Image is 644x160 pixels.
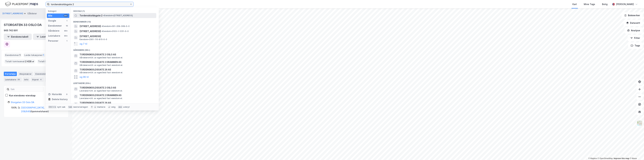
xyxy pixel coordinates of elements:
div: Eiendommer [48,24,62,28]
button: Datasett [624,20,643,26]
div: Portefølje [4,72,17,76]
div: Kart [572,2,577,6]
span: 2 428 ㎡ [25,60,34,63]
span: Eiendom • [STREET_ADDRESS] [103,14,133,17]
div: Transaksjoner [45,77,67,82]
a: Storgaten 33 Oslo DA [11,101,34,104]
span: [STREET_ADDRESS] [80,34,155,38]
div: markere [97,106,105,108]
div: Gårdeiere (99+) [71,46,159,52]
span: Eiendom • 301-209-369-0-0 [102,25,130,28]
div: 99+ [64,35,68,37]
button: Eiendomstabell [4,34,32,40]
span: [STREET_ADDRESS] [80,24,101,28]
div: Kategori [48,10,69,12]
div: 965 742 891 [4,29,18,32]
span: Eiendom • 3103-1-1251-0-0 [102,30,129,33]
button: Filter [628,35,643,41]
div: Leietakere [48,34,60,38]
div: Leietakere [4,77,22,82]
div: Delete history [52,97,68,101]
div: neste kategori [73,106,88,108]
iframe: Chat Widget [628,145,644,160]
div: 10 [66,25,68,27]
div: Personer [48,39,58,43]
div: Eiendommer : [4,53,22,58]
div: 4 [39,78,42,81]
span: TORDENSKIOLDSGATE 2 OSLO AS [80,86,155,90]
div: Leietakere (99+) [71,80,159,85]
span: Tordenskioldsgate 2 [80,14,103,17]
div: 1 [66,19,68,22]
div: Kontrollprogram for chat [628,145,644,160]
div: velg [111,106,115,108]
img: logo.f888ab2527a4732fd821a326f86c7f29.svg [5,1,38,7]
input: Søk på adresse, matrikkel, gårdeiere, leietakere eller personer [50,2,130,7]
span: TORDENSKIOLDSGATE 26 AS [80,68,155,72]
button: Leietakertabell [33,34,61,40]
span: Gårdeiere • Utl. av egen/leid fast eiendom el. [80,71,123,74]
div: 1 [66,40,68,42]
span: TORDENSKIOLDSGATE 26 AS [80,101,155,105]
div: Bolig [602,2,608,6]
div: Google (1) [71,7,159,13]
div: Gårdeiere [48,29,59,33]
span: Gårdeiere • Utl. av egen/leid fast eiendom el. [80,64,123,66]
span: Gårdeiere • Utl. av egen/leid fast eiendom el. [80,56,123,59]
a: Mapbox [588,157,597,160]
div: Styret [31,77,44,82]
div: Historikk [48,92,62,96]
button: [STREET_ADDRESS] [3,12,24,15]
button: Bokmerker [622,12,643,19]
div: Gårdeier [27,12,37,15]
div: Totalt byggareal : [37,59,68,64]
div: [PERSON_NAME] [616,2,634,6]
div: Alle [48,14,52,18]
a: OpenStreetMap [598,157,613,160]
span: TORDENSKIOLDSGATE 2 OSLO AS [80,53,155,56]
div: 100% [11,106,17,110]
button: Tags [628,42,643,49]
span: Eiendom • 3301-110-815-0-0 [80,38,107,41]
button: og 7 til [80,42,87,46]
div: 99+ [64,30,68,32]
img: Z [637,120,643,126]
div: Eiendommer [34,72,53,76]
div: 99+ [64,14,68,17]
div: ( hjemmelshaver ) [21,106,65,113]
span: [STREET_ADDRESS] [80,29,101,33]
span: • [102,25,103,27]
div: tab [68,105,73,109]
div: Leide lokasjoner : [23,53,45,58]
span: • [102,30,103,32]
div: nytt søk [57,106,66,108]
span: 1 [19,53,21,57]
div: Eiendommer (10) [71,18,159,24]
div: Google [48,19,56,23]
div: avbryt [123,106,130,108]
div: Info [23,77,30,82]
input: Søk [9,87,44,92]
button: Analyse [625,27,643,34]
div: Totalt tomteareal : [4,59,36,64]
div: 0 [66,93,68,96]
span: • [103,14,104,17]
div: Kun eiendoms-eierskap [9,94,36,97]
span: 1 [43,53,44,57]
div: Mine Tags [584,2,595,6]
a: Improve this map [614,157,629,160]
div: esc [118,105,123,109]
button: og 96 til [80,75,89,79]
div: Ctrl + k [48,105,57,109]
a: [GEOGRAPHIC_DATA], 208/649 [21,106,45,113]
span: Leietaker • Utl. av egen/leid fast eiendom el. [80,90,123,92]
div: Aksjonærer [18,72,33,76]
div: 26 [17,78,20,81]
span: TORDENSKIOLDSGATE 2 DRAMMEN AS [80,93,155,97]
div: STORGATEN 33 OSLO DA [4,22,42,27]
span: TORDENSKIOLDSGATE 2 DRAMMEN AS [80,60,155,64]
span: Leietaker • Utl. av egen/leid fast eiendom el. [80,97,123,100]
